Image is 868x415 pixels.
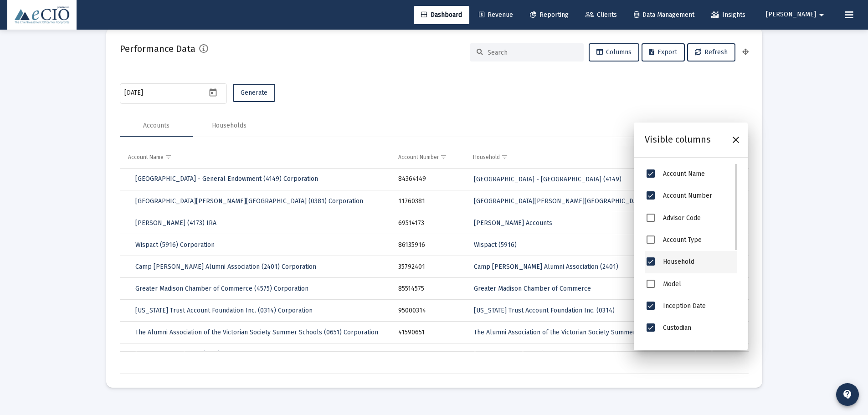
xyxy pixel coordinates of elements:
[128,154,164,161] div: Account Name
[663,302,706,310] span: Inception Date
[816,6,827,24] mat-icon: arrow_drop_down
[523,6,576,24] a: Reporting
[645,273,737,295] li: Model
[663,324,691,332] span: Custodian
[128,236,222,254] a: Wispact (5916) Corporation
[728,132,744,148] div: Close
[663,192,712,200] span: Account Number
[634,11,694,19] span: Data Management
[645,163,737,185] li: Account Name
[474,241,517,249] span: Wispact (5916)
[474,328,680,336] span: The Alumni Association of the Victorian Society Summer Schools (0651)
[414,6,469,24] a: Dashboard
[128,345,244,364] a: [PERSON_NAME] TTEE (5752) Trust
[473,282,592,295] a: Greater Madison Chamber of Commerce
[704,6,753,24] a: Insights
[663,170,705,178] span: Account Name
[135,175,318,183] span: [GEOGRAPHIC_DATA] - General Endowment (4149) Corporation
[473,326,681,339] a: The Alumni Association of the Victorian Society Summer Schools (0651)
[120,146,392,168] td: Column Account Name
[124,89,206,97] input: Select a Date
[645,295,737,317] li: Inception Date
[135,307,313,314] span: [US_STATE] Trust Account Foundation Inc. (0314) Corporation
[645,185,737,207] li: Account Number
[645,251,737,273] li: Household
[392,169,467,190] td: 84364149
[128,323,385,342] a: The Alumni Association of the Victorian Society Summer Schools (0651) Corporation
[473,260,619,273] a: Camp [PERSON_NAME] Alumni Association (2401)
[135,219,216,227] span: [PERSON_NAME] (4173) IRA
[473,154,500,161] div: Household
[473,216,553,230] a: [PERSON_NAME] Accounts
[128,214,224,232] a: [PERSON_NAME] (4173) IRA
[473,173,622,186] a: [GEOGRAPHIC_DATA] - [GEOGRAPHIC_DATA] (4149)
[392,234,467,256] td: 86135916
[687,43,735,61] button: Refresh
[627,6,702,24] a: Data Management
[392,212,467,234] td: 69514173
[472,6,520,24] a: Revenue
[474,219,552,227] span: [PERSON_NAME] Accounts
[474,263,618,271] span: Camp [PERSON_NAME] Alumni Association (2401)
[440,154,447,160] span: Show filter options for column 'Account Number'
[392,343,467,365] td: 91895752
[233,84,275,102] button: Generate
[392,256,467,278] td: 35792401
[473,238,518,251] a: Wispact (5916)
[695,48,728,56] span: Refresh
[634,123,748,350] div: Column Chooser
[128,302,320,320] a: [US_STATE] Trust Account Foundation Inc. (0314) Corporation
[241,89,267,97] span: Generate
[596,48,632,56] span: Columns
[128,192,370,210] a: [GEOGRAPHIC_DATA][PERSON_NAME][GEOGRAPHIC_DATA] (0381) Corporation
[135,285,308,292] span: Greater Madison Chamber of Commerce (4575) Corporation
[755,5,838,24] button: [PERSON_NAME]
[578,6,624,24] a: Clients
[212,121,247,130] div: Households
[474,175,621,183] span: [GEOGRAPHIC_DATA] - [GEOGRAPHIC_DATA] (4149)
[663,236,702,244] span: Account Type
[711,11,745,19] span: Insights
[165,154,172,160] span: Show filter options for column 'Account Name'
[474,197,645,205] span: [GEOGRAPHIC_DATA][PERSON_NAME][GEOGRAPHIC_DATA]
[474,285,591,292] span: Greater Madison Chamber of Commerce
[473,348,560,361] a: [PERSON_NAME] TTEE (5752)
[135,241,215,249] span: Wispact (5916) Corporation
[120,41,195,56] h2: Performance Data
[120,146,749,374] div: Data grid
[766,11,816,19] span: [PERSON_NAME]
[645,134,711,146] div: Visible columns
[473,304,616,317] a: [US_STATE] Trust Account Foundation Inc. (0314)
[128,170,325,188] a: [GEOGRAPHIC_DATA] - General Endowment (4149) Corporation
[135,197,363,205] span: [GEOGRAPHIC_DATA][PERSON_NAME][GEOGRAPHIC_DATA] (0381) Corporation
[642,43,685,61] button: Export
[645,229,737,251] li: Account Type
[14,6,70,24] img: Dashboard
[589,43,639,61] button: Columns
[392,146,467,168] td: Column Account Number
[392,190,467,212] td: 11760381
[392,278,467,300] td: 85514575
[586,11,617,19] span: Clients
[398,154,439,161] div: Account Number
[842,389,853,400] mat-icon: contact_support
[663,258,694,266] span: Household
[206,86,220,99] button: Open calendar
[473,195,646,208] a: [GEOGRAPHIC_DATA][PERSON_NAME][GEOGRAPHIC_DATA]
[135,328,378,336] span: The Alumni Association of the Victorian Society Summer Schools (0651) Corporation
[135,263,316,271] span: Camp [PERSON_NAME] Alumni Association (2401) Corporation
[649,48,677,56] span: Export
[128,258,324,276] a: Camp [PERSON_NAME] Alumni Association (2401) Corporation
[392,322,467,343] td: 41590651
[645,317,737,339] li: Custodian
[474,307,615,314] span: [US_STATE] Trust Account Foundation Inc. (0314)
[663,280,681,288] span: Model
[663,214,701,222] span: Advisor Code
[467,146,688,168] td: Column Household
[128,280,316,298] a: Greater Madison Chamber of Commerce (4575) Corporation
[421,11,462,19] span: Dashboard
[143,121,169,130] div: Accounts
[530,11,569,19] span: Reporting
[645,207,737,229] li: Advisor Code
[488,49,577,56] input: Search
